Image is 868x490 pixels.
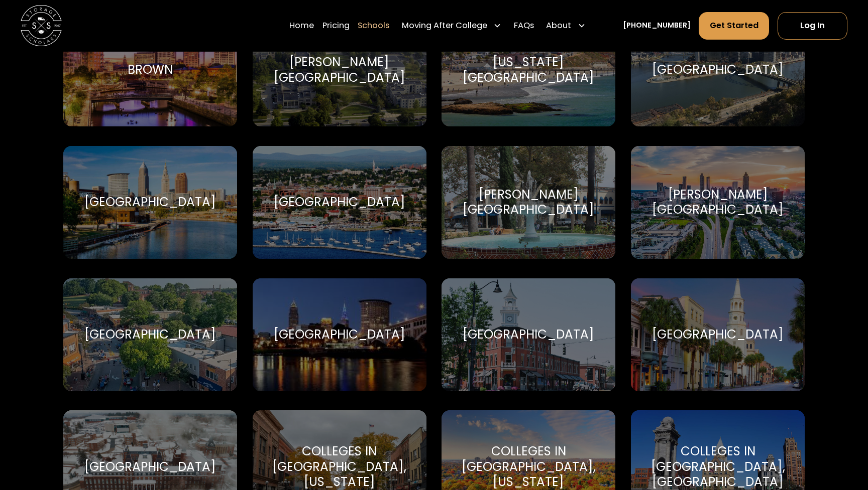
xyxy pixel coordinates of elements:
div: [GEOGRAPHIC_DATA] [84,459,216,475]
div: [GEOGRAPHIC_DATA] [274,195,405,210]
a: Go to selected school [253,278,426,392]
div: Colleges in [GEOGRAPHIC_DATA], [US_STATE] [265,444,414,490]
a: Log In [778,12,847,40]
div: Moving After College [402,20,487,32]
div: About [546,20,571,32]
div: About [542,12,590,40]
a: Go to selected school [442,146,615,259]
div: [GEOGRAPHIC_DATA] [274,327,405,343]
div: [US_STATE][GEOGRAPHIC_DATA] [454,55,603,85]
a: Go to selected school [631,146,805,259]
a: Go to selected school [63,14,237,127]
a: Go to selected school [253,14,426,127]
a: Go to selected school [442,14,615,127]
a: Get Started [699,12,769,40]
div: [PERSON_NAME][GEOGRAPHIC_DATA] [265,55,414,85]
div: [GEOGRAPHIC_DATA] [463,327,594,343]
div: Moving After College [397,12,505,40]
div: Colleges in [GEOGRAPHIC_DATA], [GEOGRAPHIC_DATA] [643,444,793,490]
div: [PERSON_NAME][GEOGRAPHIC_DATA] [643,187,793,218]
div: [GEOGRAPHIC_DATA] [84,327,216,343]
a: Go to selected school [63,278,237,392]
div: Colleges in [GEOGRAPHIC_DATA], [US_STATE] [454,444,603,490]
a: Home [289,12,314,40]
a: [PHONE_NUMBER] [623,20,691,31]
div: [PERSON_NAME][GEOGRAPHIC_DATA] [454,187,603,218]
a: Go to selected school [631,278,805,392]
a: Go to selected school [63,146,237,259]
a: FAQs [514,12,534,40]
a: home [21,5,62,46]
a: Schools [358,12,389,40]
img: Storage Scholars main logo [21,5,62,46]
div: [GEOGRAPHIC_DATA] [84,195,216,210]
a: Go to selected school [442,278,615,392]
a: Go to selected school [253,146,426,259]
a: Pricing [322,12,350,40]
div: [GEOGRAPHIC_DATA] [652,327,784,343]
div: Brown [128,62,173,78]
div: [GEOGRAPHIC_DATA] [652,62,784,78]
a: Go to selected school [631,14,805,127]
